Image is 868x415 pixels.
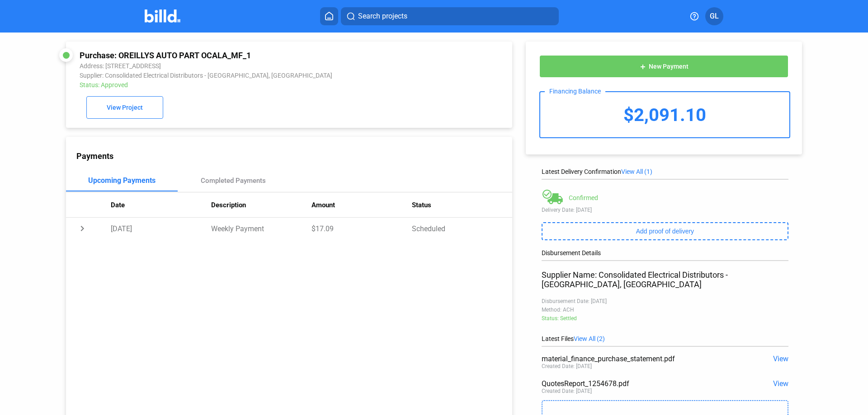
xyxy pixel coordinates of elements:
span: View All (1) [621,168,652,175]
div: Delivery Date: [DATE] [542,207,788,213]
button: GL [705,7,723,25]
div: Address: [STREET_ADDRESS] [80,62,415,70]
th: Status [412,192,512,218]
span: Add proof of delivery [636,228,694,235]
td: Scheduled [412,218,512,239]
img: Billd Company Logo [145,9,180,23]
div: Upcoming Payments [88,176,156,185]
span: View All (2) [574,335,605,342]
div: Disbursement Date: [DATE] [542,298,788,304]
div: Status: Approved [80,81,415,89]
div: material_finance_purchase_statement.pdf [542,354,739,363]
td: $17.09 [311,218,412,239]
div: QuotesReport_1254678.pdf [542,379,739,388]
span: GL [710,11,719,22]
span: View [773,354,788,363]
button: Add proof of delivery [542,222,788,240]
span: New Payment [649,63,689,70]
td: [DATE] [111,218,211,239]
div: Purchase: OREILLYS AUTO PART OCALA_MF_1 [80,51,415,60]
div: $2,091.10 [540,92,789,137]
span: View [773,379,788,388]
mat-icon: add [639,63,646,70]
div: Latest Files [542,335,788,342]
div: Created Date: [DATE] [542,388,592,394]
th: Description [211,192,311,218]
span: Search projects [358,11,407,22]
button: Search projects [341,7,559,25]
div: Supplier: Consolidated Electrical Distributors - [GEOGRAPHIC_DATA], [GEOGRAPHIC_DATA] [80,72,415,79]
div: Latest Delivery Confirmation [542,168,788,175]
div: Status: Settled [542,315,788,322]
div: Method: ACH [542,307,788,313]
div: Created Date: [DATE] [542,363,592,369]
div: Supplier Name: Consolidated Electrical Distributors - [GEOGRAPHIC_DATA], [GEOGRAPHIC_DATA] [542,270,788,289]
div: Payments [76,151,512,161]
th: Amount [311,192,412,218]
td: Weekly Payment [211,218,311,239]
div: Disbursement Details [542,249,788,256]
div: Confirmed [569,194,598,201]
button: View Project [86,96,163,119]
div: Completed Payments [201,177,266,185]
button: New Payment [539,55,788,78]
span: View Project [107,104,143,112]
div: Financing Balance [545,88,605,95]
th: Date [111,192,211,218]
